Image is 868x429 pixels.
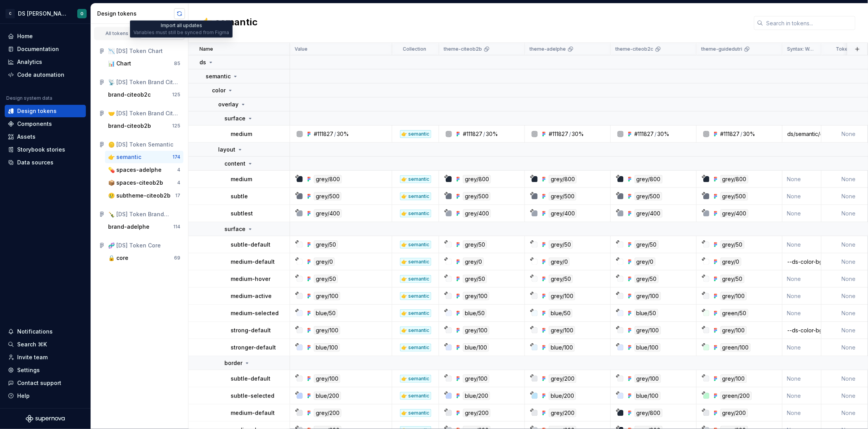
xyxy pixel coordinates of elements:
div: grey/50 [549,240,573,249]
p: strong-default [231,327,271,334]
p: subtle [231,192,248,200]
div: Contact support [17,379,61,387]
a: Documentation [5,43,86,55]
div: grey/500 [463,192,491,201]
div: 👉 semantic [400,258,431,266]
td: None [783,270,822,288]
div: 4 [177,167,180,173]
p: medium [231,175,252,183]
div: Components [17,120,52,128]
div: 📉 [DS] Token Chart [108,47,180,55]
button: 🔒 core69 [105,252,183,264]
div: brand-adelphe [108,223,149,231]
p: Syntax: Web [787,46,815,52]
div: 🔒 core [108,254,128,262]
div: / [483,130,485,138]
div: blue/200 [314,392,341,400]
div: 👉 semantic [400,409,431,417]
div: 174 [173,154,180,160]
div: grey/50 [463,240,487,249]
p: border [224,359,242,367]
div: 🧬 [DS] Token Core [108,242,180,249]
td: None [783,305,822,322]
div: blue/100 [463,343,489,352]
input: Search in tokens... [763,16,856,30]
td: None [783,236,822,253]
div: grey/100 [720,374,747,383]
p: surface [224,225,245,233]
p: Value [295,46,308,52]
div: 📡 [DS] Token Brand Citeo B2C [108,78,180,86]
button: Help [5,390,86,402]
div: grey/400 [549,209,577,218]
h2: 👉 semantic [201,16,258,30]
div: blue/50 [463,309,487,318]
div: All tokens [98,30,137,37]
a: Invite team [5,351,86,364]
div: 👉 semantic [400,275,431,283]
p: Collection [403,46,427,52]
a: brand-adelphe114 [105,221,183,233]
a: Data sources [5,156,86,169]
div: grey/100 [463,326,489,335]
div: Import all updates [130,21,233,38]
button: 👉 semantic174 [105,151,183,163]
div: 👉 semantic [400,309,431,317]
div: #111827 [549,130,568,138]
div: grey/200 [549,409,576,417]
p: medium-selected [231,309,279,317]
div: 👉 semantic [400,375,431,383]
div: DS [PERSON_NAME] [18,10,68,18]
div: 30% [743,130,756,138]
p: subtle-default [231,241,270,249]
div: Design tokens [97,10,174,18]
div: Assets [17,133,36,141]
a: Assets [5,131,86,143]
div: 85 [174,60,180,67]
button: 💊 spaces-adelphe4 [105,164,183,176]
div: 125 [172,123,180,129]
div: ds/semantic/color/overlay [783,130,821,138]
td: None [783,404,822,422]
div: Help [17,392,30,400]
div: #111827 [635,130,654,138]
td: None [783,171,822,188]
p: content [224,160,245,168]
div: 4 [177,180,180,186]
div: grey/200 [720,409,748,417]
div: 🤝 [DS] Token Brand Citeo B2B [108,109,180,117]
p: subtlest [231,210,253,217]
div: 🍾 [DS] Token Brand Adelphe [108,210,180,218]
div: blue/100 [635,343,661,352]
div: 30% [337,130,349,138]
div: grey/100 [314,326,340,335]
p: semantic [206,72,231,80]
div: grey/500 [314,192,342,201]
a: Components [5,118,86,130]
button: Notifications [5,325,86,338]
div: Analytics [17,58,42,66]
div: grey/50 [720,275,745,283]
div: Variables must still be synced from Figma [133,30,229,36]
button: Contact support [5,377,86,389]
button: 🥲 subtheme-citeob2b17 [105,189,183,202]
div: grey/500 [720,192,748,201]
div: Code automation [17,71,64,79]
div: grey/100 [463,374,489,383]
a: Supernova Logo [26,415,65,423]
p: theme-guidedutri [701,46,742,52]
a: Settings [5,364,86,376]
div: grey/0 [549,258,570,266]
a: Storybook stories [5,143,86,156]
div: grey/100 [635,374,661,383]
div: brand-citeob2c [108,91,151,99]
div: 💊 spaces-adelphe [108,166,162,174]
div: grey/200 [314,409,342,417]
div: grey/400 [463,209,491,218]
td: None [783,188,822,205]
div: --ds-color-bg-layout [783,327,821,334]
p: medium-active [231,292,272,300]
div: 17 [175,192,180,199]
div: Search ⌘K [17,341,47,348]
button: 📊 Chart85 [105,57,183,70]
